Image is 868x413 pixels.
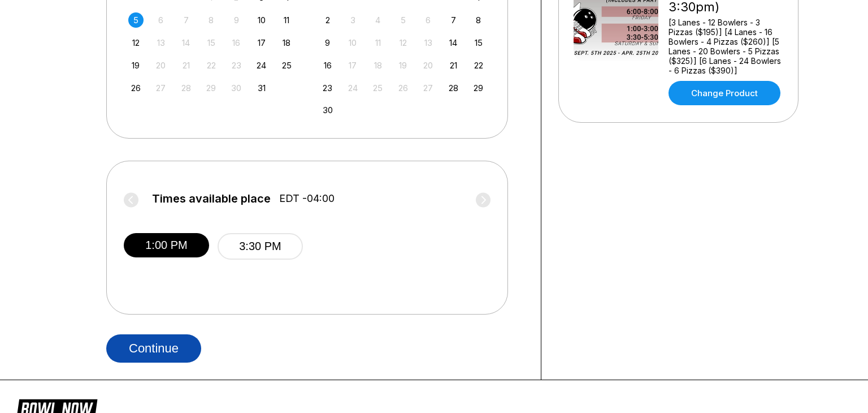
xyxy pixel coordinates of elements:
[179,58,194,73] div: Not available Tuesday, October 21st, 2025
[669,81,780,105] a: Change Product
[279,12,294,28] div: Choose Saturday, October 11th, 2025
[320,102,335,118] div: Choose Sunday, November 30th, 2025
[396,12,411,28] div: Not available Wednesday, November 5th, 2025
[320,58,335,73] div: Choose Sunday, November 16th, 2025
[152,192,271,205] span: Times available place
[153,35,168,50] div: Not available Monday, October 13th, 2025
[254,80,269,96] div: Choose Friday, October 31st, 2025
[218,233,303,260] button: 3:30 PM
[128,80,144,96] div: Choose Sunday, October 26th, 2025
[396,58,411,73] div: Not available Wednesday, November 19th, 2025
[229,58,244,73] div: Not available Thursday, October 23rd, 2025
[128,58,144,73] div: Choose Sunday, October 19th, 2025
[279,35,294,50] div: Choose Saturday, October 18th, 2025
[254,35,269,50] div: Choose Friday, October 17th, 2025
[320,80,335,96] div: Choose Sunday, November 23rd, 2025
[345,58,361,73] div: Not available Monday, November 17th, 2025
[370,58,385,73] div: Not available Tuesday, November 18th, 2025
[370,35,385,50] div: Not available Tuesday, November 11th, 2025
[203,12,219,28] div: Not available Wednesday, October 8th, 2025
[203,58,219,73] div: Not available Wednesday, October 22nd, 2025
[179,12,194,28] div: Not available Tuesday, October 7th, 2025
[203,35,219,50] div: Not available Wednesday, October 15th, 2025
[279,192,335,205] span: EDT -04:00
[345,80,361,96] div: Not available Monday, November 24th, 2025
[124,233,209,257] button: 1:00 PM
[128,12,144,28] div: Choose Sunday, October 5th, 2025
[106,334,201,363] button: Continue
[446,80,461,96] div: Choose Friday, November 28th, 2025
[370,12,385,28] div: Not available Tuesday, November 4th, 2025
[471,80,486,96] div: Choose Saturday, November 29th, 2025
[254,12,269,28] div: Choose Friday, October 10th, 2025
[179,80,194,96] div: Not available Tuesday, October 28th, 2025
[471,12,486,28] div: Choose Saturday, November 8th, 2025
[254,58,269,73] div: Choose Friday, October 24th, 2025
[471,58,486,73] div: Choose Saturday, November 22nd, 2025
[446,35,461,50] div: Choose Friday, November 14th, 2025
[320,35,335,50] div: Choose Sunday, November 9th, 2025
[128,35,144,50] div: Choose Sunday, October 12th, 2025
[669,18,783,75] div: [3 Lanes - 12 Bowlers - 3 Pizzas ($195)] [4 Lanes - 16 Bowlers - 4 Pizzas ($260)] [5 Lanes - 20 B...
[420,35,436,50] div: Not available Thursday, November 13th, 2025
[370,80,385,96] div: Not available Tuesday, November 25th, 2025
[153,58,168,73] div: Not available Monday, October 20th, 2025
[420,58,436,73] div: Not available Thursday, November 20th, 2025
[396,35,411,50] div: Not available Wednesday, November 12th, 2025
[446,12,461,28] div: Choose Friday, November 7th, 2025
[420,80,436,96] div: Not available Thursday, November 27th, 2025
[179,35,194,50] div: Not available Tuesday, October 14th, 2025
[203,80,219,96] div: Not available Wednesday, October 29th, 2025
[229,35,244,50] div: Not available Thursday, October 16th, 2025
[153,80,168,96] div: Not available Monday, October 27th, 2025
[446,58,461,73] div: Choose Friday, November 21st, 2025
[229,12,244,28] div: Not available Thursday, October 9th, 2025
[229,80,244,96] div: Not available Thursday, October 30th, 2025
[320,12,335,28] div: Choose Sunday, November 2nd, 2025
[153,12,168,28] div: Not available Monday, October 6th, 2025
[345,12,361,28] div: Not available Monday, November 3rd, 2025
[420,12,436,28] div: Not available Thursday, November 6th, 2025
[279,58,294,73] div: Choose Saturday, October 25th, 2025
[471,35,486,50] div: Choose Saturday, November 15th, 2025
[345,35,361,50] div: Not available Monday, November 10th, 2025
[396,80,411,96] div: Not available Wednesday, November 26th, 2025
